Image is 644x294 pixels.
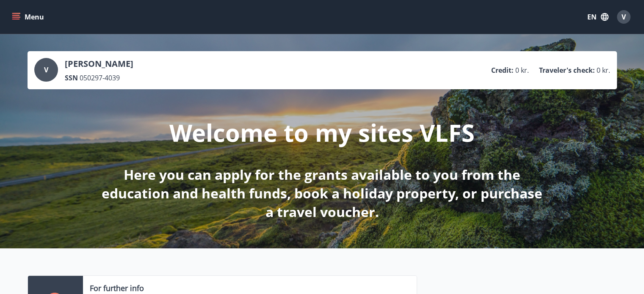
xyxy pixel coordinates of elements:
[622,12,626,22] span: V
[44,65,48,74] span: V
[169,116,475,148] p: Welcome to my sites VLFS
[10,9,47,25] button: menu
[614,7,634,27] button: V
[90,283,144,294] p: For further info
[539,66,595,75] p: Traveler's check :
[65,73,78,82] p: SSN
[491,66,514,75] p: Credit :
[99,165,546,221] p: Here you can apply for the grants available to you from the education and health funds, book a ho...
[584,9,612,25] button: EN
[65,58,133,70] p: [PERSON_NAME]
[515,66,529,75] span: 0 kr.
[80,73,120,82] span: 050297-4039
[597,66,610,75] span: 0 kr.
